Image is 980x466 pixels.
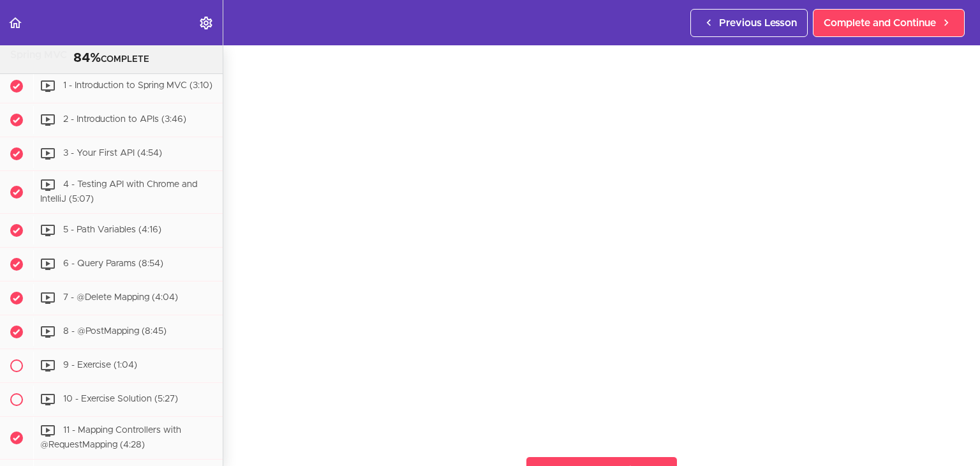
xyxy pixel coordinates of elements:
[40,181,197,204] span: 4 - Testing API with Chrome and IntelliJ (5:07)
[16,50,207,67] div: COMPLETE
[8,15,23,31] svg: Back to course curriculum
[824,15,936,31] span: Complete and Continue
[198,15,214,31] svg: Settings Menu
[63,293,178,302] span: 7 - @Delete Mapping (4:04)
[249,39,954,436] iframe: Video Player
[690,9,808,37] a: Previous Lesson
[63,259,163,268] span: 6 - Query Params (8:54)
[719,15,797,31] span: Previous Lesson
[73,52,101,64] span: 84%
[63,225,161,234] span: 5 - Path Variables (4:16)
[40,426,181,449] span: 11 - Mapping Controllers with @RequestMapping (4:28)
[813,9,965,37] a: Complete and Continue
[63,327,167,336] span: 8 - @PostMapping (8:45)
[63,149,162,158] span: 3 - Your First API (4:54)
[63,82,212,91] span: 1 - Introduction to Spring MVC (3:10)
[63,395,178,403] span: 10 - Exercise Solution (5:27)
[63,361,137,370] span: 9 - Exercise (1:04)
[63,116,186,124] span: 2 - Introduction to APIs (3:46)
